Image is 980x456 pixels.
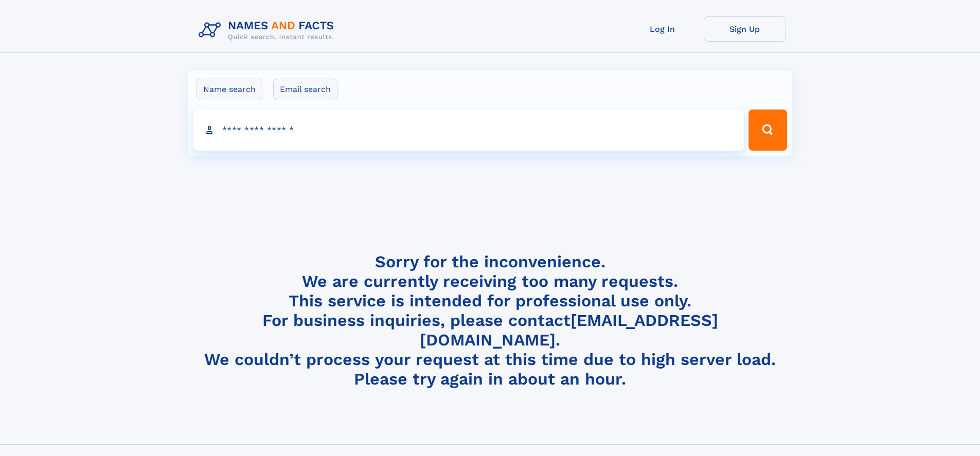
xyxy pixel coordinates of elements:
[273,79,337,100] label: Email search
[704,16,786,42] a: Sign Up
[621,16,704,42] a: Log In
[194,252,786,389] h4: Sorry for the inconvenience. We are currently receiving too many requests. This service is intend...
[749,110,787,151] button: Search Button
[194,16,343,44] img: Logo Names and Facts
[193,110,744,151] input: search input
[197,79,262,100] label: Name search
[420,311,718,350] a: [EMAIL_ADDRESS][DOMAIN_NAME]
